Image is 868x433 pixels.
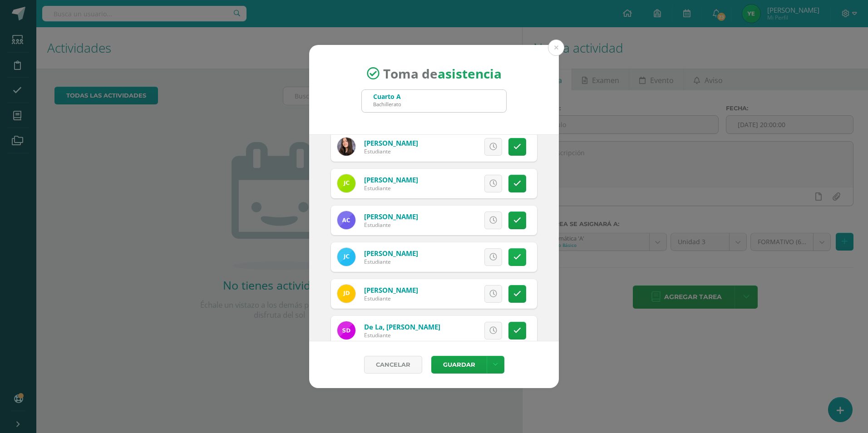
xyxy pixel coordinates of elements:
a: Cancelar [364,356,422,374]
img: b16f8157da2d00c1663e7e154f809845.png [337,138,355,156]
div: Estudiante [364,221,418,229]
div: Estudiante [364,258,418,266]
button: Close (Esc) [548,39,564,56]
div: Bachillerato [373,101,401,108]
input: Busca un grado o sección aquí... [362,90,506,112]
span: Toma de [383,65,502,82]
img: 3887f41e6596108052cc2c7252ba20af.png [337,174,355,192]
div: Estudiante [364,295,418,302]
div: Cuarto A [373,92,401,101]
a: [PERSON_NAME] [364,212,418,221]
strong: asistencia [438,65,502,82]
a: [PERSON_NAME] [364,249,418,258]
a: [PERSON_NAME] [364,285,418,295]
img: 831ea23916f745c8af03e09c4432d7dd.png [337,285,355,303]
div: Estudiante [364,184,418,192]
button: Guardar [431,356,487,374]
a: de la, [PERSON_NAME] [364,322,440,331]
div: Estudiante [364,331,440,339]
img: 34bf8df585c15ceaf88fc8d0ddcd542b.png [337,211,355,229]
a: [PERSON_NAME] [364,175,418,184]
a: [PERSON_NAME] [364,138,418,148]
div: Estudiante [364,148,418,155]
img: 2497fd8320fa46b81051e98ffe1ceef6.png [337,248,355,266]
img: 9b31e8ab8c5058411b9107b5ad793b7e.png [337,321,355,340]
